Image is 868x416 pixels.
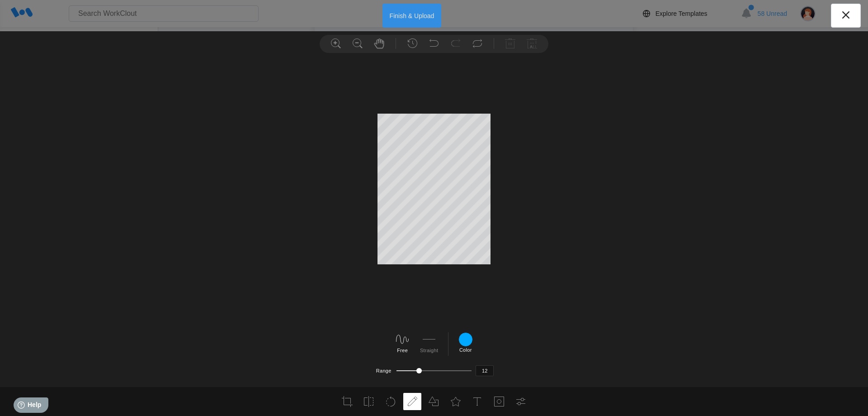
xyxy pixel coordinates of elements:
[459,347,472,353] label: Color
[397,348,408,353] label: Free
[382,4,442,28] button: Finish & Upload
[458,332,473,353] div: Color
[376,368,392,373] label: Range
[420,348,438,353] label: Straight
